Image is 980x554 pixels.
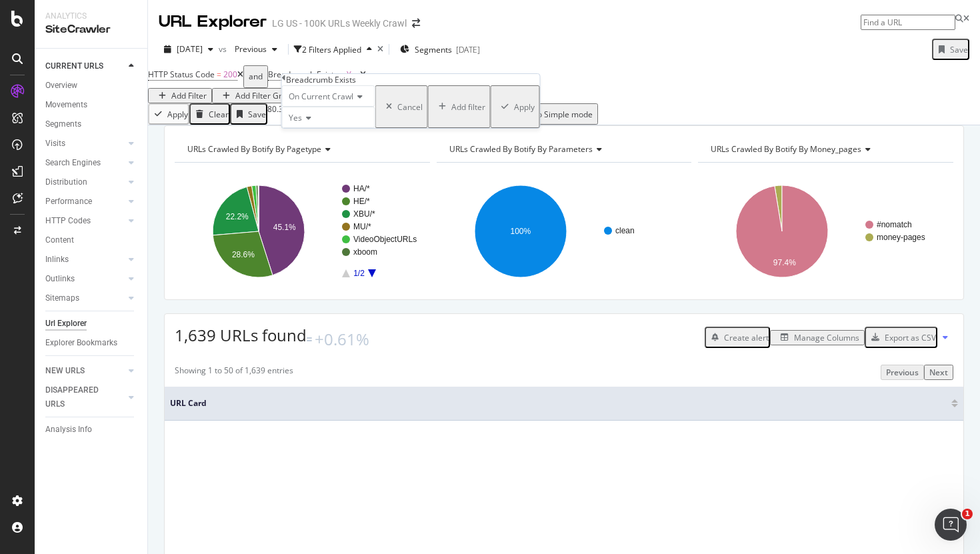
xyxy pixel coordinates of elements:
a: NEW URLS [45,364,125,378]
span: = [340,69,345,80]
div: and [249,67,263,86]
text: xboom [353,248,377,257]
text: 28.6% [232,250,255,259]
div: Analysis Info [45,423,92,437]
div: Search Engines [45,156,101,170]
button: Save [932,39,969,60]
div: Distribution [45,175,87,189]
text: 45.1% [273,223,296,233]
a: Inlinks [45,253,125,267]
div: Previous [886,367,919,378]
input: Find a URL [861,15,955,30]
div: 2 Filters Applied [302,44,361,55]
button: Clear [189,103,230,125]
span: URL Card [170,397,948,409]
button: Add Filter Group [212,88,301,103]
span: Yes [289,112,302,123]
text: 97.4% [773,259,796,268]
div: Manage Columns [794,332,859,343]
a: Url Explorer [45,317,138,331]
a: Explorer Bookmarks [45,336,138,350]
text: 22.2% [226,212,249,221]
button: Next [924,365,953,380]
div: arrow-right-arrow-left [412,19,420,28]
span: HTTP Status Code [148,69,215,80]
h4: URLs Crawled By Botify By money_pages [708,139,941,160]
span: URLs Crawled By Botify By money_pages [711,143,861,155]
button: Export as CSV [865,327,937,348]
div: Overview [45,79,77,93]
span: Breadcrumb Exists [268,69,338,80]
button: Save [230,103,267,125]
a: HTTP Codes [45,214,125,228]
a: Movements [45,98,138,112]
h4: URLs Crawled By Botify By parameters [447,139,680,160]
text: #nomatch [877,221,912,230]
div: URL Explorer [159,11,267,33]
span: URLs Crawled By Botify By parameters [449,143,593,155]
div: Switch back to Simple mode [489,109,593,120]
span: On Current Crawl [289,91,353,102]
div: Sitemaps [45,291,79,305]
div: Performance [45,195,92,209]
div: Next [929,367,948,378]
span: 200 [223,69,237,80]
div: 80.38 % URLs ( 2K on 2K ) [267,103,355,125]
span: 1,639 URLs found [175,324,307,346]
div: Save [248,109,266,120]
button: 2 Filters Applied [294,39,377,60]
div: times [377,45,383,53]
h4: URLs Crawled By Botify By pagetype [185,139,418,160]
span: URLs Crawled By Botify By pagetype [187,143,321,155]
button: Previous [881,365,924,380]
a: Outlinks [45,272,125,286]
a: Distribution [45,175,125,189]
div: Add Filter [171,90,207,101]
button: [DATE] [159,39,219,60]
div: Outlinks [45,272,75,286]
div: Breadcrumb Exists [286,74,356,85]
div: DISAPPEARED URLS [45,383,113,411]
button: Previous [229,39,283,60]
img: Equal [307,337,312,341]
a: Overview [45,79,138,93]
a: Search Engines [45,156,125,170]
div: HTTP Codes [45,214,91,228]
a: DISAPPEARED URLS [45,383,125,411]
button: Segments[DATE] [395,39,485,60]
text: VideoObjectURLs [353,235,417,245]
button: Apply [491,85,540,128]
svg: A chart. [175,173,430,289]
a: Sitemaps [45,291,125,305]
div: Visits [45,137,65,151]
div: Export as CSV [885,332,936,343]
div: LG US - 100K URLs Weekly Crawl [272,17,407,30]
div: Add filter [451,101,485,113]
a: Performance [45,195,125,209]
button: Manage Columns [770,330,865,345]
span: = [217,69,221,80]
div: Content [45,233,74,247]
div: Apply [514,101,535,113]
text: money-pages [877,233,925,243]
div: Cancel [397,101,423,113]
div: Save [950,44,968,55]
div: Add Filter Group [235,90,296,101]
div: CURRENT URLS [45,59,103,73]
div: Analytics [45,11,137,22]
button: Switch back to Simple mode [484,103,598,125]
span: Yes [347,69,360,80]
button: and [243,65,268,88]
text: 1/2 [353,269,365,279]
div: [DATE] [456,44,480,55]
div: +0.61% [315,328,369,351]
button: Cancel [375,85,428,128]
button: Apply [148,103,189,125]
div: Url Explorer [45,317,87,331]
svg: A chart. [698,173,953,289]
span: vs [219,43,229,55]
svg: A chart. [437,173,692,289]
